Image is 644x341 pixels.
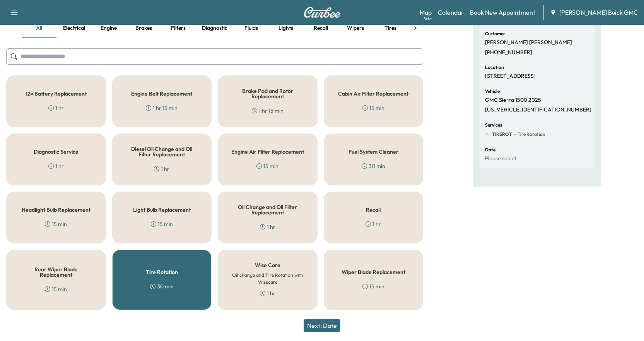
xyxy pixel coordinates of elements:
h5: Wise Care [255,262,280,268]
span: [PERSON_NAME] Buick GMC [559,8,638,17]
h5: Recall [366,207,381,212]
p: [PERSON_NAME] [PERSON_NAME] [485,39,572,46]
a: MapBeta [420,8,432,17]
h6: Location [485,65,504,70]
div: 1 hr 15 min [146,104,178,112]
p: GMC Sierra 1500 2025 [485,97,541,104]
h5: Engine Air Filter Replacement [231,149,304,154]
button: all [22,19,56,38]
div: 30 min [150,283,174,290]
a: Calendar [438,8,464,17]
p: [PHONE_NUMBER] [485,49,532,56]
span: - [512,130,516,138]
h5: Brake Pad and Rotor Replacement [231,88,305,99]
div: 1 hr [260,290,275,297]
button: Lights [268,19,303,38]
div: 1 hr [48,162,64,170]
h5: Cabin Air Filter Replacement [338,91,408,96]
span: Tire Rotation [516,131,545,137]
div: 15 min [362,104,384,112]
div: 1 hr [154,165,169,173]
h6: Services [485,123,502,127]
button: Tires [373,19,408,38]
a: Book New Appointment [470,8,535,17]
img: Curbee Logo [304,7,341,18]
h5: Wiper Blade Replacement [342,269,405,275]
button: Wipers [338,19,373,38]
p: Please select [485,155,516,162]
h5: 12v Battery Replacement [26,91,87,96]
h5: Tire Rotation [146,269,178,275]
h5: Diagnostic Service [34,149,79,154]
div: basic tabs example [22,19,408,38]
h5: Oil Change and Oil Filter Replacement [231,204,305,215]
div: 15 min [45,285,67,293]
p: [US_VEHICLE_IDENTIFICATION_NUMBER] [485,106,591,113]
div: 30 min [362,162,385,170]
button: Filters [161,19,196,38]
div: 1 hr [366,220,381,228]
h5: Light Bulb Replacement [133,207,191,212]
h5: Engine Belt Replacement [131,91,192,96]
div: 15 min [256,162,278,170]
button: Brakes [126,19,161,38]
h5: Rear Wiper Blade Replacement [19,267,93,278]
div: Beta [424,16,432,22]
h6: Date [485,147,495,152]
button: Electrical [56,19,91,38]
button: Diagnostic [196,19,234,38]
div: 15 min [362,283,384,290]
div: 1 hr [260,223,275,231]
div: 15 min [151,220,173,228]
div: 1 hr [48,104,64,112]
button: Recall [303,19,338,38]
h6: Customer [485,31,505,36]
span: TIREROT [492,131,512,137]
button: Engine [91,19,126,38]
h6: Vehicle [485,89,500,94]
div: 1 hr 15 min [252,107,284,115]
h5: Headlight Bulb Replacement [22,207,91,212]
button: Fluids [234,19,268,38]
h5: Fuel System Cleaner [348,149,398,154]
button: Next: Date [304,319,340,332]
p: [STREET_ADDRESS] [485,73,536,80]
h5: Diesel Oil Change and Oil Filter Replacement [125,146,199,157]
div: 15 min [45,220,67,228]
h6: Oil change and Tire Rotation with Wisecare [231,272,305,286]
